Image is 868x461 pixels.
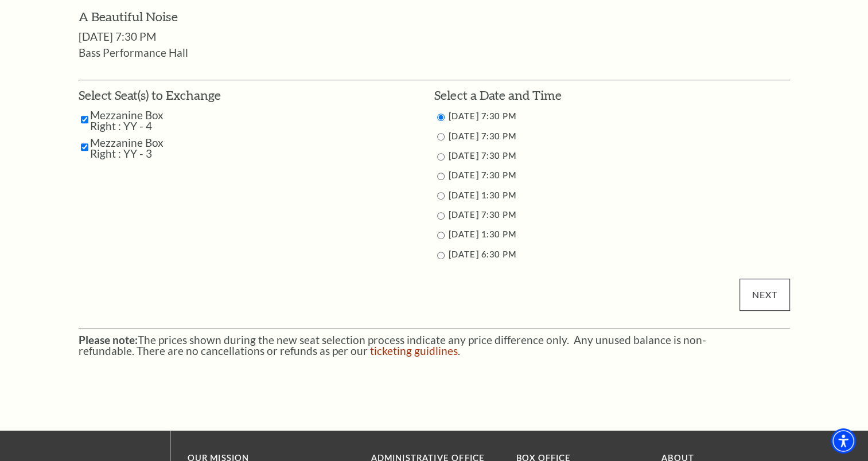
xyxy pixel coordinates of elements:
label: [DATE] 7:30 PM [449,111,516,121]
input: 10/31/2025 7:30 PM [437,173,445,180]
p: The prices shown during the new seat selection process indicate any price difference only. Any un... [79,334,790,356]
input: 11/2/2025 1:30 PM [437,232,445,239]
a: ticketing guidlines - open in a new tab [370,344,458,357]
span: [DATE] 7:30 PM [79,30,156,43]
label: [DATE] 1:30 PM [449,229,516,239]
label: [DATE] 1:30 PM [449,190,516,200]
input: Mezzanine Box Right : YY - 4 [81,110,88,130]
strong: Please note: [79,333,138,346]
input: 11/1/2025 1:30 PM [437,192,445,200]
h3: Select Seat(s) to Exchange [79,87,228,104]
label: [DATE] 7:30 PM [449,210,516,220]
label: [DATE] 6:30 PM [449,249,516,259]
input: Submit button [739,279,789,311]
input: 11/1/2025 7:30 PM [437,212,445,220]
h3: Select a Date and Time [434,87,790,104]
input: 11/2/2025 6:30 PM [437,252,445,259]
label: [DATE] 7:30 PM [449,131,516,141]
input: 10/30/2025 7:30 PM [437,153,445,161]
div: Accessibility Menu [831,428,856,454]
label: [DATE] 7:30 PM [449,151,516,161]
label: Mezzanine Box Right : YY - 3 [90,137,180,159]
input: 10/28/2025 7:30 PM [437,114,445,121]
h3: A Beautiful Noise [79,8,790,26]
label: Mezzanine Box Right : YY - 4 [90,110,180,131]
label: [DATE] 7:30 PM [449,170,516,180]
input: Mezzanine Box Right : YY - 3 [81,137,88,157]
span: Bass Performance Hall [79,46,188,59]
input: 10/29/2025 7:30 PM [437,133,445,140]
